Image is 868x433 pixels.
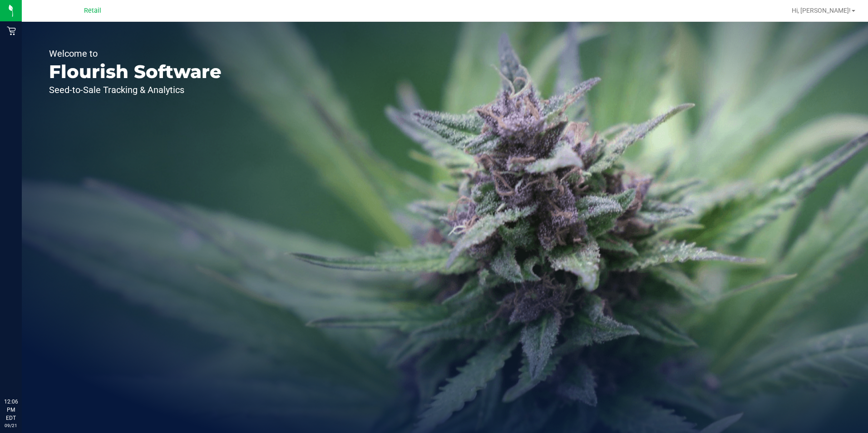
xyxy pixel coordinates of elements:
p: Seed-to-Sale Tracking & Analytics [49,85,222,94]
span: Hi, [PERSON_NAME]! [792,7,851,14]
p: Flourish Software [49,63,222,81]
inline-svg: Retail [7,26,16,35]
p: Welcome to [49,49,222,58]
iframe: Resource center [9,360,36,388]
p: 12:06 PM EDT [4,398,18,422]
span: Retail [84,7,101,15]
p: 09/21 [4,422,18,429]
